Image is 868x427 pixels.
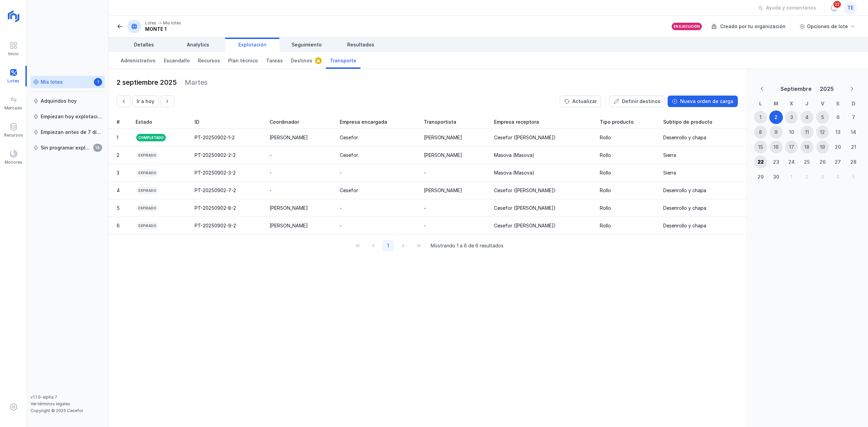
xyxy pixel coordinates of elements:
[807,23,848,30] div: Opciones de lote
[600,119,634,125] span: Tipo producto
[31,110,105,123] a: Empiezan hoy explotación
[164,57,190,64] span: Escandallo
[424,152,462,159] div: [PERSON_NAME]
[757,174,764,180] div: 29
[340,152,358,159] div: Cesefor
[753,140,768,155] td: 15
[851,129,856,136] div: 14
[340,169,342,176] div: -
[815,155,830,169] td: 26
[195,152,236,159] div: PT-20250902-2-2
[41,129,102,136] div: Empiezan antes de 7 días
[117,205,120,211] div: 5
[494,187,556,194] div: Cesefor ([PERSON_NAME])
[195,169,236,176] div: PT-20250902-3-2
[753,2,821,14] button: Ayuda y comentarios
[334,38,388,52] a: Resultados
[117,187,120,194] div: 4
[805,101,808,106] span: J
[224,52,262,69] a: Plan técnico
[291,57,312,64] span: Destinos
[270,119,299,125] span: Coordinador
[799,110,815,125] td: 4
[663,222,706,229] div: Desenrollo y chapa
[494,152,534,159] div: Masova (Masova)
[663,205,706,211] div: Desenrollo y chapa
[424,169,426,176] div: -
[674,24,700,29] div: En ejecución
[31,76,105,88] a: Mis lotes1
[600,169,611,176] div: Rollo
[766,4,816,11] div: Ayuda y comentarios
[5,160,22,165] div: Motores
[134,41,154,48] span: Detalles
[757,159,764,165] div: 22
[228,57,258,64] span: Plan técnico
[117,38,171,52] a: Detalles
[195,222,236,229] div: PT-20250902-9-2
[778,83,814,95] button: Choose Month
[4,133,23,138] div: Recursos
[270,222,308,229] div: [PERSON_NAME]
[820,159,826,165] div: 26
[8,51,19,57] div: Inicio
[31,142,105,154] a: Sin programar explotación14
[262,52,287,69] a: Tareas
[41,113,102,120] div: Empiezan hoy explotación
[663,187,706,194] div: Desenrollo y chapa
[238,41,267,48] span: Explotación
[609,96,665,107] button: Definir destinos
[225,38,279,52] a: Explotación
[804,144,809,150] div: 18
[784,155,799,169] td: 24
[431,242,504,249] span: Mostrando 1 a 6 de 6 resultados
[163,20,181,26] div: Mis lotes
[136,133,166,142] div: Completado
[382,240,394,251] button: Page 1
[424,119,456,125] span: Transportista
[145,26,181,33] div: MONTE 1
[136,168,159,177] div: Expirado
[31,95,105,107] a: Adquiridos hoy
[572,98,597,105] div: Actualizar
[820,129,825,136] div: 12
[805,174,808,180] div: 2
[680,98,733,105] div: Nueva orden de carga
[663,119,712,125] span: Subtipo de producto
[136,221,159,230] div: Expirado
[340,134,358,141] div: Cesefor
[663,169,676,176] div: Sierra
[560,96,601,107] button: Actualizar
[622,98,660,105] div: Definir destinos
[31,394,105,400] div: v1.1.0-alpha.7
[132,96,159,107] button: Ir a hoy
[846,169,861,184] td: 5
[836,114,840,121] div: 6
[821,174,824,180] div: 3
[160,52,194,69] a: Escandallo
[846,155,861,169] td: 28
[266,57,283,64] span: Tareas
[4,105,22,111] div: Mercado
[753,169,768,184] td: 29
[835,159,841,165] div: 27
[600,152,611,159] div: Rollo
[136,119,152,125] span: Estado
[784,140,799,155] td: 17
[195,134,235,141] div: PT-20250902-1-2
[759,129,762,136] div: 8
[799,169,815,184] td: 2
[773,159,779,165] div: 23
[755,84,768,94] button: Previous Month
[424,222,426,229] div: -
[852,114,855,121] div: 7
[5,8,22,25] img: logoRight.svg
[347,41,374,48] span: Resultados
[852,174,855,180] div: 5
[600,134,611,141] div: Rollo
[424,205,426,211] div: -
[753,155,768,169] td: 22
[494,222,556,229] div: Cesefor ([PERSON_NAME])
[270,169,272,176] div: -
[830,110,846,125] td: 6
